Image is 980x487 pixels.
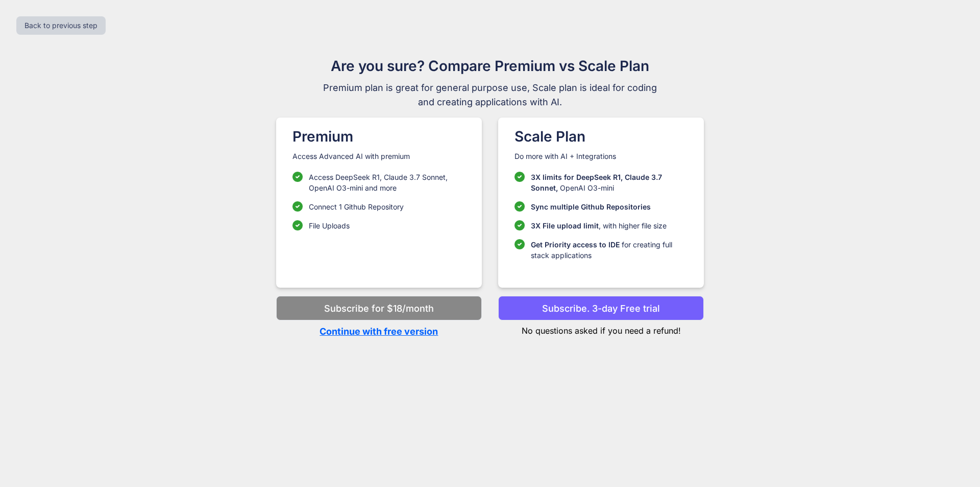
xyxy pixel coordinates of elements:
[531,220,667,231] p: , with higher file size
[292,151,465,161] p: Access Advanced AI with premium
[514,172,525,182] img: checklist
[531,239,688,261] p: for creating full stack applications
[531,240,620,249] span: Get Priority access to IDE
[292,172,303,182] img: checklist
[309,172,465,193] p: Access DeepSeek R1, Claude 3.7 Sonnet, OpenAI O3-mini and more
[514,220,525,230] img: checklist
[276,324,482,338] p: Continue with free version
[324,302,434,315] p: Subscribe for $18/month
[498,296,704,320] button: Subscribe. 3-day Free trial
[16,16,106,35] button: Back to previous step
[531,201,651,212] p: Sync multiple Github Repositories
[309,220,350,231] p: File Uploads
[514,151,688,161] p: Do more with AI + Integrations
[514,201,525,212] img: checklist
[292,126,465,147] h1: Premium
[531,172,688,193] p: OpenAI O3-mini
[498,320,704,337] p: No questions asked if you need a refund!
[531,173,662,192] span: 3X limits for DeepSeek R1, Claude 3.7 Sonnet,
[309,201,404,212] p: Connect 1 Github Repository
[292,201,303,212] img: checklist
[542,302,660,315] p: Subscribe. 3-day Free trial
[318,55,661,77] h1: Are you sure? Compare Premium vs Scale Plan
[292,220,303,230] img: checklist
[531,221,599,230] span: 3X File upload limit
[276,296,482,320] button: Subscribe for $18/month
[318,81,661,109] span: Premium plan is great for general purpose use, Scale plan is ideal for coding and creating applic...
[514,239,525,249] img: checklist
[514,126,688,147] h1: Scale Plan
